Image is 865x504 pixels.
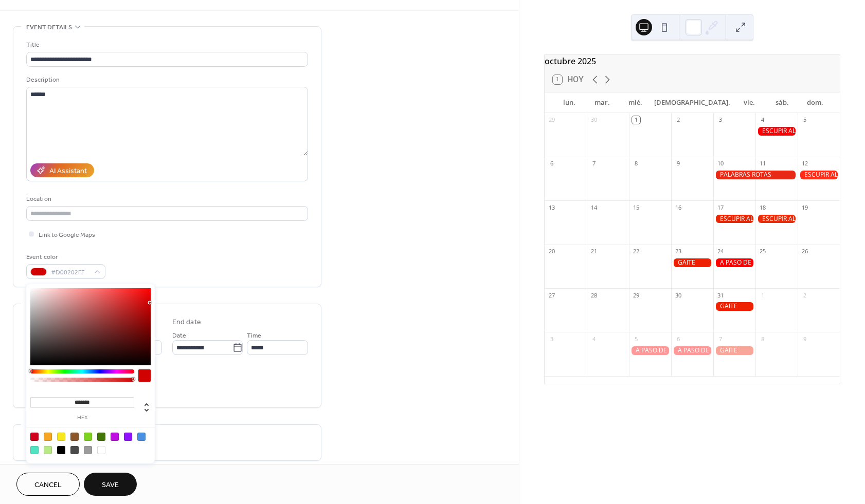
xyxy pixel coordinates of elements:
div: #8B572A [70,433,79,441]
span: Link to Google Maps [39,230,95,240]
div: 5 [801,116,808,124]
div: 23 [674,248,682,255]
div: GAITE [671,258,713,267]
div: 11 [759,160,766,167]
div: GAITE [713,302,755,311]
div: #7ED321 [84,433,92,441]
div: lun. [553,92,586,113]
div: #D0021B [30,433,39,441]
div: 30 [674,291,682,299]
div: 3 [548,335,555,343]
div: 6 [674,335,682,343]
label: hex [30,415,134,421]
span: Date [172,330,186,341]
div: ESCUPIR AL CIELO [713,215,755,223]
button: Cancel [16,473,80,496]
div: ESCUPIR AL CIELO [755,215,798,223]
div: #4A4A4A [70,446,79,454]
div: 18 [759,203,766,211]
div: 13 [548,203,555,211]
div: Description [26,74,306,85]
div: 26 [801,248,808,255]
div: #F8E71C [57,433,65,441]
div: #000000 [57,446,65,454]
div: 27 [548,291,555,299]
span: #D00202FF [51,267,89,278]
div: ESCUPIR AL CIELO [798,171,840,179]
div: 20 [548,248,555,255]
div: mar. [586,92,619,113]
div: 21 [590,248,598,255]
div: 24 [716,248,724,255]
div: 6 [548,160,555,167]
div: 4 [759,116,766,124]
div: #BD10E0 [111,433,119,441]
div: 8 [759,335,766,343]
span: Cancel [34,480,62,491]
div: octubre 2025 [545,55,840,67]
div: 12 [801,160,808,167]
div: 2 [801,291,808,299]
div: A PASO DE RUEDA [671,346,713,355]
div: 17 [716,203,724,211]
div: 10 [716,160,724,167]
div: 4 [590,335,598,343]
div: #9013FE [124,433,132,441]
div: 19 [801,203,808,211]
div: 7 [716,335,724,343]
div: 7 [590,160,598,167]
div: #FFFFFF [97,446,105,454]
div: AI Assistant [49,166,87,177]
div: PALABRAS ROTAS [713,171,798,179]
button: AI Assistant [30,163,94,177]
div: #F5A623 [44,433,52,441]
div: 31 [716,291,724,299]
div: 5 [632,335,640,343]
div: 25 [759,248,766,255]
div: 3 [716,116,724,124]
div: #B8E986 [44,446,52,454]
div: 9 [674,160,682,167]
div: 1 [632,116,640,124]
div: 1 [759,291,766,299]
div: #417505 [97,433,105,441]
div: 9 [801,335,808,343]
div: vie. [733,92,766,113]
div: mié. [619,92,652,113]
div: 28 [590,291,598,299]
div: #9B9B9B [84,446,92,454]
div: 29 [632,291,640,299]
span: Save [102,480,119,491]
div: 22 [632,248,640,255]
div: 16 [674,203,682,211]
div: GAITE [713,346,755,355]
div: A PASO DE RUEDA [713,258,755,267]
div: Location [26,194,306,204]
div: ESCUPIR AL CIELO [755,127,798,136]
div: 8 [632,160,640,167]
div: #4A90E2 [137,433,146,441]
div: dom. [799,92,832,113]
span: Event details [26,22,72,33]
div: End date [172,317,201,328]
button: Save [84,473,137,496]
div: [DEMOGRAPHIC_DATA]. [652,92,733,113]
div: sáb. [766,92,799,113]
span: Time [247,330,261,341]
div: 14 [590,203,598,211]
div: 2 [674,116,682,124]
div: 29 [548,116,555,124]
div: Title [26,40,306,50]
div: #50E3C2 [30,446,39,454]
div: A PASO DE RUEDA [629,346,671,355]
div: 30 [590,116,598,124]
div: 15 [632,203,640,211]
div: Event color [26,252,103,263]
